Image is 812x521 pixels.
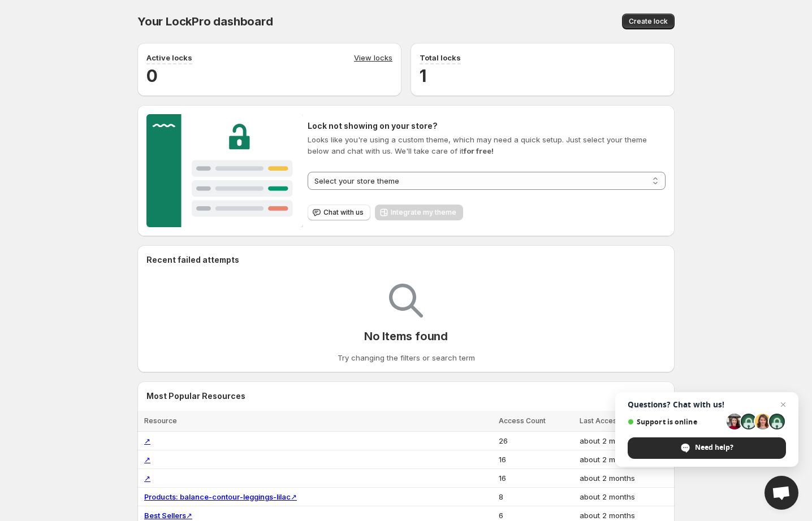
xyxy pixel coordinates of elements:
span: Last Accessed [580,416,630,425]
span: Support is online [628,418,723,426]
td: 16 [495,450,576,469]
h2: Recent failed attempts [146,254,239,266]
button: Chat with us [308,205,370,220]
p: No Items found [364,329,448,343]
span: Your LockPro dashboard [137,15,273,28]
a: Products: balance-contour-leggings-lilac↗ [144,492,297,501]
a: Best Sellers↗ [144,511,192,520]
span: Access Count [499,416,546,425]
h2: 1 [420,64,666,87]
span: Questions? Chat with us! [628,400,786,409]
a: View locks [354,52,392,64]
a: ↗ [144,455,150,464]
p: Try changing the filters or search term [338,352,475,363]
img: Empty search results [389,284,423,318]
td: 8 [495,488,576,506]
img: Customer support [146,114,303,227]
p: Total locks [420,52,461,63]
span: Need help? [695,442,733,453]
td: about 2 months [576,488,675,506]
td: 26 [495,432,576,450]
td: about 2 months [576,469,675,488]
h2: 0 [146,64,392,87]
p: Looks like you're using a custom theme, which may need a quick setup. Just select your theme belo... [308,134,666,157]
a: ↗ [144,436,150,445]
p: Active locks [146,52,192,63]
a: ↗ [144,474,150,483]
td: about 2 months [576,432,675,450]
td: about 2 months [576,450,675,469]
h2: Lock not showing on your store? [308,120,666,132]
strong: for free! [464,146,494,155]
td: 16 [495,469,576,488]
a: Open chat [765,476,798,510]
button: Create lock [622,14,675,29]
span: Need help? [628,437,786,459]
h2: Most Popular Resources [146,390,666,402]
span: Create lock [629,17,668,26]
span: Chat with us [323,208,364,217]
span: Resource [144,416,177,425]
